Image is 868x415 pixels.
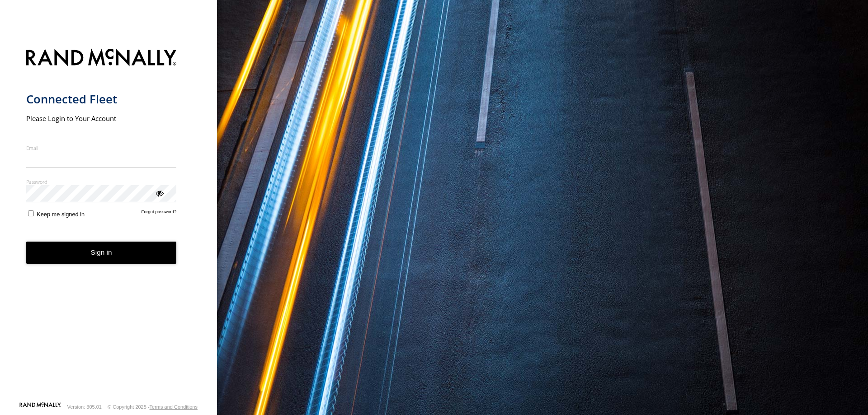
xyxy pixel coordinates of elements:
[142,209,177,218] a: Forgot password?
[28,210,34,216] input: Keep me signed in
[19,402,61,411] a: Visit our Website
[26,47,177,70] img: Rand McNally
[150,404,198,410] a: Terms and Conditions
[26,114,177,123] h2: Please Login to Your Account
[26,145,177,151] label: Email
[26,92,177,107] h1: Connected Fleet
[155,188,164,197] div: ViewPassword
[37,211,85,218] span: Keep me signed in
[108,404,198,410] div: © Copyright 2025 -
[26,43,191,401] form: main
[26,242,177,264] button: Sign in
[67,404,102,410] div: Version: 305.01
[26,178,177,185] label: Password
